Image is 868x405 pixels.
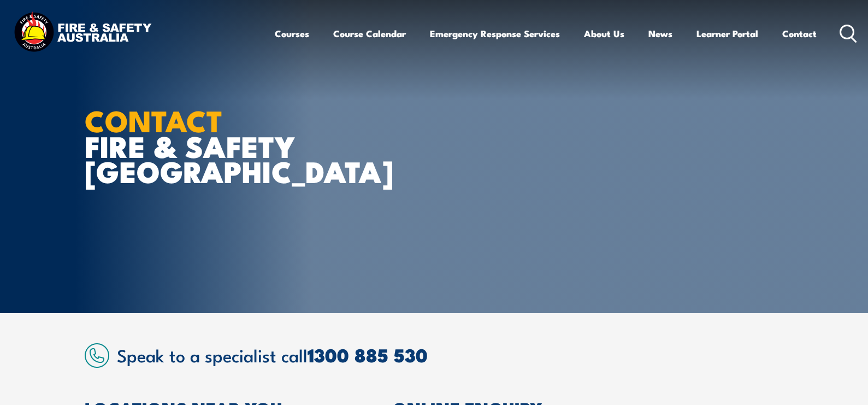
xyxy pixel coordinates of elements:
a: 1300 885 530 [308,340,428,369]
a: Courses [275,19,309,48]
strong: CONTACT [85,97,223,142]
a: Emergency Response Services [430,19,560,48]
a: Learner Portal [696,19,758,48]
a: About Us [584,19,624,48]
h2: Speak to a specialist call [117,345,784,365]
a: Course Calendar [333,19,406,48]
a: Contact [782,19,817,48]
h1: FIRE & SAFETY [GEOGRAPHIC_DATA] [85,107,355,184]
a: News [648,19,672,48]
